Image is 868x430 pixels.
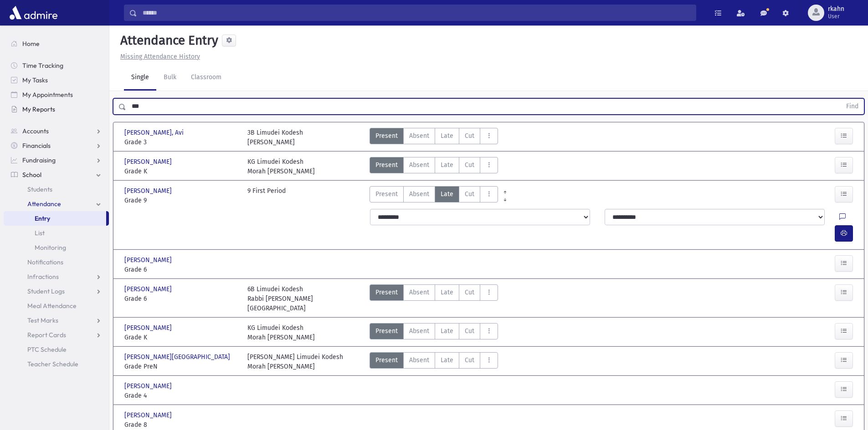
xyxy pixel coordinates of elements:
[4,197,109,211] a: Attendance
[441,160,453,170] span: Late
[4,226,109,240] a: List
[441,131,453,141] span: Late
[117,53,200,61] a: Missing Attendance History
[4,36,109,51] a: Home
[124,196,238,205] span: Grade 9
[375,160,398,170] span: Present
[441,326,453,336] span: Late
[370,284,498,313] div: AttTypes
[370,157,498,176] div: AttTypes
[375,189,398,199] span: Present
[441,355,453,365] span: Late
[27,185,52,193] span: Students
[137,5,696,21] input: Search
[370,128,498,147] div: AttTypes
[117,33,218,48] h5: Attendance Entry
[441,189,453,199] span: Late
[27,360,78,368] span: Teacher Schedule
[828,13,844,20] span: User
[22,142,51,150] span: Financials
[27,302,77,310] span: Meal Attendance
[35,243,66,252] span: Monitoring
[22,91,73,99] span: My Appointments
[124,294,238,304] span: Grade 6
[124,128,185,137] span: [PERSON_NAME], Avi
[35,214,50,223] span: Entry
[465,355,474,365] span: Cut
[156,65,184,91] a: Bulk
[35,229,45,237] span: List
[4,298,109,313] a: Meal Attendance
[375,288,398,297] span: Present
[124,381,174,391] span: [PERSON_NAME]
[247,186,286,205] div: 9 First Period
[409,189,429,199] span: Absent
[465,326,474,336] span: Cut
[4,240,109,255] a: Monitoring
[828,5,844,13] span: rkahn
[375,326,398,336] span: Present
[4,153,109,167] a: Fundraising
[4,102,109,116] a: My Reports
[124,323,174,333] span: [PERSON_NAME]
[4,138,109,153] a: Financials
[409,288,429,297] span: Absent
[841,99,864,114] button: Find
[124,420,238,430] span: Grade 8
[4,313,109,328] a: Test Marks
[465,131,474,141] span: Cut
[27,258,63,266] span: Notifications
[27,316,58,324] span: Test Marks
[409,326,429,336] span: Absent
[124,333,238,342] span: Grade K
[370,352,498,371] div: AttTypes
[124,157,174,167] span: [PERSON_NAME]
[4,284,109,298] a: Student Logs
[247,323,315,342] div: KG Limudei Kodesh Morah [PERSON_NAME]
[247,284,361,313] div: 6B Limudei Kodesh Rabbi [PERSON_NAME][GEOGRAPHIC_DATA]
[247,157,315,176] div: KG Limudei Kodesh Morah [PERSON_NAME]
[27,287,65,295] span: Student Logs
[22,171,41,179] span: School
[465,160,474,170] span: Cut
[370,323,498,342] div: AttTypes
[4,73,109,87] a: My Tasks
[375,131,398,141] span: Present
[4,269,109,284] a: Infractions
[409,160,429,170] span: Absent
[441,288,453,297] span: Late
[375,355,398,365] span: Present
[465,189,474,199] span: Cut
[124,137,238,147] span: Grade 3
[247,128,303,147] div: 3B Limudei Kodesh [PERSON_NAME]
[124,410,174,420] span: [PERSON_NAME]
[120,53,200,61] u: Missing Attendance History
[370,186,498,205] div: AttTypes
[124,65,156,91] a: Single
[4,87,109,102] a: My Appointments
[124,167,238,176] span: Grade K
[247,352,343,371] div: [PERSON_NAME] Limudei Kodesh Morah [PERSON_NAME]
[409,131,429,141] span: Absent
[22,76,48,84] span: My Tasks
[124,352,232,362] span: [PERSON_NAME][GEOGRAPHIC_DATA]
[4,255,109,269] a: Notifications
[22,156,56,164] span: Fundraising
[4,342,109,357] a: PTC Schedule
[184,65,229,91] a: Classroom
[4,211,106,226] a: Entry
[4,328,109,342] a: Report Cards
[4,182,109,197] a: Students
[27,200,61,208] span: Attendance
[27,273,59,281] span: Infractions
[22,127,49,135] span: Accounts
[27,331,66,339] span: Report Cards
[124,186,174,196] span: [PERSON_NAME]
[124,284,174,294] span: [PERSON_NAME]
[27,345,67,354] span: PTC Schedule
[124,362,238,371] span: Grade PreN
[124,265,238,274] span: Grade 6
[465,288,474,297] span: Cut
[124,255,174,265] span: [PERSON_NAME]
[4,357,109,371] a: Teacher Schedule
